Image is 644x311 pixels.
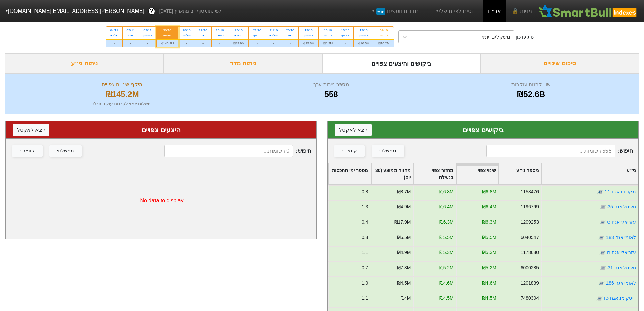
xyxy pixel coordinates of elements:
[234,81,428,88] div: מספר ניירות ערך
[14,81,230,88] div: היקף שינויים צפויים
[482,219,496,226] div: ₪6.3M
[482,280,496,287] div: ₪4.6M
[249,39,265,47] div: -
[13,125,310,135] div: היצעים צפויים
[110,33,118,38] div: שלישי
[520,295,539,302] div: 7480304
[439,219,453,226] div: ₪6.3M
[164,145,293,157] input: 0 רשומות...
[439,249,453,256] div: ₪5.3M
[5,53,164,73] div: ניתוח ני״ע
[378,28,390,33] div: 09/10
[600,265,606,271] img: tase link
[150,7,153,16] span: ?
[394,219,411,226] div: ₪17.9M
[233,33,245,38] div: חמישי
[439,234,453,241] div: ₪5.5M
[482,203,496,210] div: ₪6.4M
[397,264,411,271] div: ₪7.3M
[379,147,396,155] div: ממשלתי
[542,163,638,184] div: Toggle SortBy
[164,145,311,157] span: חיפוש :
[195,39,211,47] div: -
[358,28,369,33] div: 12/10
[598,280,605,287] img: tase link
[378,33,390,38] div: חמישי
[106,39,122,47] div: -
[216,28,224,33] div: 26/10
[607,265,636,270] a: חשמל אגח 31
[139,39,156,47] div: -
[161,33,174,38] div: חמישי
[14,101,230,107] div: תשלום צפוי לקרנות עוקבות : 0
[607,219,636,225] a: עזריאלי אגח ט
[606,235,636,240] a: לאומי אגח 183
[123,39,139,47] div: -
[199,28,207,33] div: 27/10
[361,280,368,287] div: 1.0
[323,28,333,33] div: 16/10
[374,39,394,47] div: ₪10.2M
[397,203,411,210] div: ₪4.9M
[520,188,539,195] div: 1158476
[361,219,368,226] div: 0.4
[397,249,411,256] div: ₪4.9M
[322,53,481,73] div: ביקושים והיצעים צפויים
[212,39,229,47] div: -
[335,125,632,135] div: ביקושים צפויים
[604,295,636,301] a: דיסק מנ אגח טו
[520,203,539,210] div: 1196799
[157,39,178,47] div: ₪145.2M
[265,39,282,47] div: -
[57,147,74,155] div: ממשלתי
[397,234,411,241] div: ₪6.5M
[303,28,314,33] div: 19/10
[183,33,191,38] div: שלישי
[372,145,404,157] button: ממשלתי
[49,145,82,157] button: ממשלתי
[286,28,294,33] div: 20/10
[127,28,135,33] div: 03/11
[520,264,539,271] div: 6000285
[599,219,606,226] img: tase link
[367,4,421,18] a: מדדים נוספיםחדש
[432,81,630,88] div: שווי קרנות עוקבות
[538,4,639,18] img: SmartBull
[439,203,453,210] div: ₪6.4M
[286,33,294,38] div: שני
[12,145,43,157] button: קונצרני
[397,188,411,195] div: ₪8.7M
[607,204,636,209] a: חשמל אגח 35
[143,33,152,38] div: ראשון
[397,280,411,287] div: ₪4.5M
[178,39,195,47] div: -
[303,33,314,38] div: ראשון
[439,280,453,287] div: ₪4.6M
[341,28,349,33] div: 15/10
[14,88,230,101] div: ₪145.2M
[164,53,322,73] div: ניתוח מדד
[486,145,633,157] span: חיפוש :
[269,28,278,33] div: 21/10
[376,8,385,15] span: חדש
[520,280,539,287] div: 1201839
[439,188,453,195] div: ₪6.8M
[253,28,261,33] div: 22/10
[600,204,606,210] img: tase link
[599,249,606,256] img: tase link
[269,33,278,38] div: שלישי
[354,39,374,47] div: ₪10.5M
[335,124,372,136] button: ייצא לאקסל
[361,234,368,241] div: 0.8
[516,34,534,41] div: סוג עדכון
[234,88,428,101] div: 558
[329,163,371,184] div: Toggle SortBy
[361,188,368,195] div: 0.8
[439,295,453,302] div: ₪4.5M
[606,280,636,286] a: לאומי אגח 186
[13,124,49,136] button: ייצא לאקסל
[361,249,368,256] div: 1.1
[20,147,35,155] div: קונצרני
[520,249,539,256] div: 1178680
[361,295,368,302] div: 1.1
